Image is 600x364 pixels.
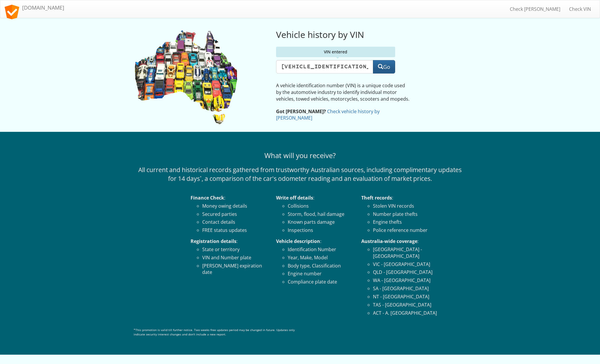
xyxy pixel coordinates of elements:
[288,211,353,218] li: Storm, flood, hail damage
[202,203,267,209] li: Money owing details
[276,195,313,201] strong: Write off details
[361,238,417,244] strong: Australia-wide coverage
[373,246,438,260] li: [GEOGRAPHIC_DATA] - [GEOGRAPHIC_DATA]
[373,277,438,284] li: WA - [GEOGRAPHIC_DATA]
[276,238,353,285] li: :
[276,60,374,73] input: VIN
[276,238,320,244] strong: Vehicle description
[202,254,267,261] li: VIN and Number plate
[276,108,326,115] strong: Got [PERSON_NAME]?
[361,238,438,316] li: :
[276,195,353,234] li: :
[361,195,438,234] li: :
[288,219,353,225] li: Known parts damage
[202,227,267,234] li: FREE status updates
[202,211,267,218] li: Secured parties
[191,195,267,234] li: :
[288,246,353,253] li: Identification Number
[373,227,438,234] li: Police reference number
[288,227,353,234] li: Inspections
[202,262,267,276] li: [PERSON_NAME] expiration date
[373,203,438,209] li: Stolen VIN records
[288,270,353,277] li: Engine number
[505,2,565,16] a: Check [PERSON_NAME]
[373,310,438,316] li: ACT - A. [GEOGRAPHIC_DATA]
[276,30,438,39] h2: Vehicle history by VIN
[373,60,395,73] button: Go
[191,238,267,276] li: :
[288,262,353,269] li: Body type, Classification
[191,238,236,244] strong: Registration details
[202,219,267,225] li: Contact details
[373,261,438,268] li: VIC - [GEOGRAPHIC_DATA]
[134,165,466,183] p: All current and historical records gathered from trustworthy Australian sources, including compli...
[202,246,267,253] li: State or territory
[361,195,392,201] strong: Theft records
[191,195,224,201] strong: Finance Check
[134,152,466,159] h3: What will you receive?
[5,5,19,19] img: logo.svg
[373,211,438,218] li: Number plate thefts
[276,82,410,102] p: A vehicle identification number (VIN) is a unique code used by the automotive industry to identif...
[373,269,438,276] li: QLD - [GEOGRAPHIC_DATA]
[373,293,438,300] li: NT - [GEOGRAPHIC_DATA]
[0,0,69,15] a: [DOMAIN_NAME]
[373,285,438,292] li: SA - [GEOGRAPHIC_DATA]
[373,302,438,308] li: TAS - [GEOGRAPHIC_DATA]
[288,279,353,285] li: Compliance plate date
[324,49,347,55] span: VIN entered
[288,203,353,209] li: Collisions
[134,30,239,126] img: VIN Check
[373,219,438,225] li: Engine thefts
[288,254,353,261] li: Year, Make, Model
[134,328,296,336] p: *This promotion is valid till further notice. Two weeks free updates period may be changed in fut...
[276,108,380,121] a: Check vehicle history by [PERSON_NAME]
[565,2,595,16] a: Check VIN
